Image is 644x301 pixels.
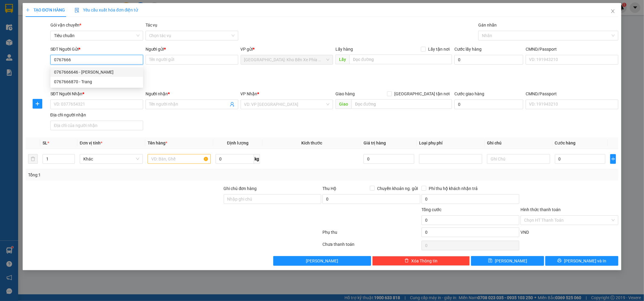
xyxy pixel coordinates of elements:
[28,172,248,178] div: Tổng: 1
[146,23,158,27] label: Tác vụ
[349,55,452,64] input: Dọc đường
[306,258,338,264] span: [PERSON_NAME]
[372,256,470,266] button: deleteXóa Thông tin
[557,258,562,263] span: printer
[526,46,618,52] div: CMND/Passport
[487,154,550,164] input: Ghi Chú
[405,258,409,263] span: delete
[148,141,167,145] span: Tên hàng
[526,90,618,97] div: CMND/Passport
[322,186,336,191] span: Thu Hộ
[43,141,47,145] span: SL
[54,69,139,75] div: 0767666646 - [PERSON_NAME]
[254,154,260,164] span: kg
[488,258,492,263] span: save
[335,99,351,109] span: Giao
[273,256,371,266] button: [PERSON_NAME]
[411,258,437,264] span: Xóa Thông tin
[50,77,143,87] div: 0767666870 - Trang
[80,141,102,145] span: Đơn vị tính
[50,121,143,130] input: Địa chỉ của người nhận
[364,154,414,164] input: 0
[454,100,523,109] input: Cước giao hàng
[26,8,30,12] span: plus
[75,8,138,12] span: Yêu cầu xuất hóa đơn điện tử
[224,186,257,191] label: Ghi chú đơn hàng
[322,229,421,239] div: Phụ thu
[301,141,322,145] span: Kích thước
[454,55,523,65] input: Cước lấy hàng
[54,31,139,40] span: Tiêu chuẩn
[146,90,238,97] div: Người nhận
[417,137,485,149] th: Loại phụ phí
[545,256,618,266] button: printer[PERSON_NAME] và In
[564,258,606,264] span: [PERSON_NAME] và In
[83,154,139,163] span: Khác
[610,157,616,161] span: plus
[335,55,349,64] span: Lấy
[50,112,143,118] div: Địa chỉ người nhận
[610,154,616,164] button: plus
[471,256,544,266] button: save[PERSON_NAME]
[454,91,484,96] label: Cước giao hàng
[454,47,482,52] label: Cước lấy hàng
[364,141,386,145] span: Giá trị hàng
[54,78,139,85] div: 0767666870 - Trang
[230,102,235,107] span: user-add
[50,90,143,97] div: SĐT Người Nhận
[26,8,65,12] span: TẠO ĐƠN HÀNG
[33,101,42,106] span: plus
[421,207,441,212] span: Tổng cước
[521,230,529,235] span: VND
[478,23,497,27] label: Gán nhãn
[322,241,421,252] div: Chưa thanh toán
[28,154,38,164] button: delete
[50,46,143,52] div: SĐT Người Gửi
[33,99,42,109] button: plus
[555,141,576,145] span: Cước hàng
[148,154,211,164] input: VD: Bàn, Ghế
[244,55,330,64] span: Nha Trang: Kho Bến Xe Phía Nam
[50,67,143,77] div: 0767666646 - anh vinh
[495,258,527,264] span: [PERSON_NAME]
[485,137,553,149] th: Ghi chú
[241,46,333,52] div: VP gửi
[375,185,420,192] span: Chuyển khoản ng. gửi
[335,91,355,96] span: Giao hàng
[392,90,452,97] span: [GEOGRAPHIC_DATA] tận nơi
[224,194,322,204] input: Ghi chú đơn hàng
[75,8,79,13] img: icon
[50,23,81,27] span: Gói vận chuyển
[521,207,561,212] label: Hình thức thanh toán
[227,141,248,145] span: Định lượng
[241,91,258,96] span: VP Nhận
[604,3,621,20] button: Close
[426,185,480,192] span: Phí thu hộ khách nhận trả
[146,46,238,52] div: Người gửi
[610,9,615,14] span: close
[426,46,452,52] span: Lấy tận nơi
[351,99,452,109] input: Dọc đường
[335,47,353,52] span: Lấy hàng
